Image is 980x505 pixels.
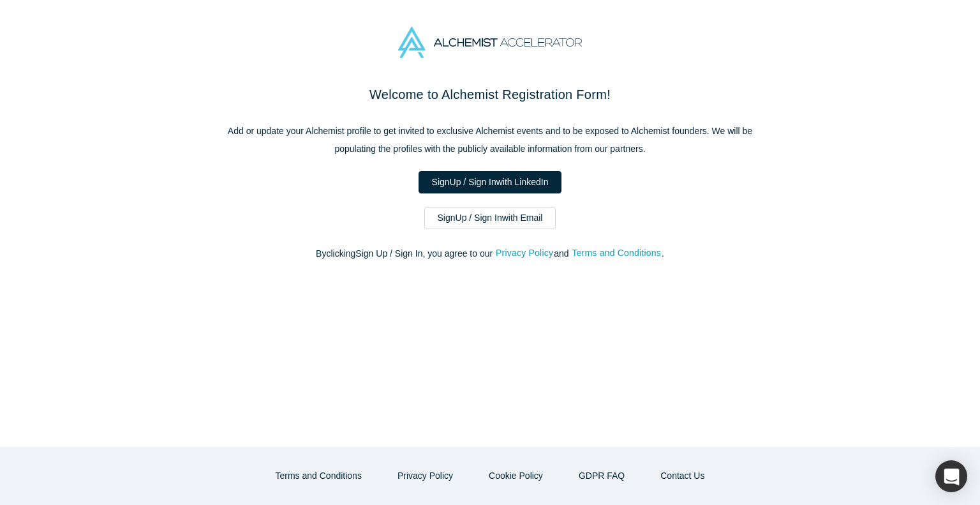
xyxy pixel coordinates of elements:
[222,122,758,158] p: Add or update your Alchemist profile to get invited to exclusive Alchemist events and to be expos...
[571,246,662,260] button: Terms and Conditions
[565,465,638,487] a: GDPR FAQ
[419,171,562,193] a: SignUp / Sign Inwith LinkedIn
[222,247,758,260] p: By clicking Sign Up / Sign In , you agree to our and .
[647,465,718,487] button: Contact Us
[398,27,582,58] img: Alchemist Accelerator Logo
[384,465,466,487] button: Privacy Policy
[424,207,556,229] a: SignUp / Sign Inwith Email
[495,246,554,260] button: Privacy Policy
[475,465,556,487] button: Cookie Policy
[222,85,758,104] h2: Welcome to Alchemist Registration Form!
[262,465,375,487] button: Terms and Conditions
